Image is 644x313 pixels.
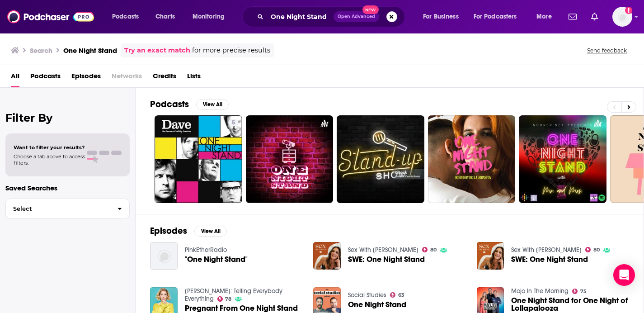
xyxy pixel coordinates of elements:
[186,9,236,24] button: open menu
[348,301,406,308] a: One Night Stand
[112,10,139,23] span: Podcasts
[417,9,470,24] button: open menu
[423,10,459,23] span: For Business
[63,46,117,55] h3: One Night Stand
[390,292,404,298] a: 63
[185,246,227,254] a: PinkEtherRadio
[348,246,418,254] a: Sex With Emily
[6,206,110,212] span: Select
[185,256,248,263] a: "One Night Stand"
[588,9,602,24] a: Show notifications dropdown
[14,153,85,166] span: Choose a tab above to access filters.
[511,297,629,312] a: One Night Stand for One Night of Lollapalooza
[7,8,94,25] img: Podchaser - Follow, Share and Rate Podcasts
[153,69,176,87] a: Credits
[584,47,630,54] button: Send feedback
[150,99,229,110] a: PodcastsView All
[468,9,530,24] button: open menu
[267,9,334,24] input: Search podcasts, credits, & more...
[422,247,437,252] a: 80
[30,69,61,87] a: Podcasts
[228,119,239,126] a: 5
[313,242,341,270] img: SWE: One Night Stand
[192,45,270,56] span: for more precise results
[225,297,231,301] span: 78
[185,287,282,303] a: Katherine Ryan: Telling Everybody Everything
[150,99,189,110] h2: Podcasts
[593,248,600,252] span: 80
[194,226,227,237] button: View All
[348,256,425,263] a: SWE: One Night Stand
[185,304,298,312] a: Pregnant From One Night Stand
[612,7,632,27] button: Show profile menu
[612,7,632,27] span: Logged in as megcassidy
[5,111,130,124] h2: Filter By
[251,6,414,27] div: Search podcasts, credits, & more...
[362,5,379,14] span: New
[511,246,582,254] a: Sex With Emily
[613,264,635,286] div: Open Intercom Messenger
[5,184,130,192] p: Saved Searches
[155,115,242,203] a: 5
[612,7,632,27] img: User Profile
[430,248,437,252] span: 80
[187,69,201,87] a: Lists
[106,9,150,24] button: open menu
[71,69,101,87] a: Episodes
[348,291,386,299] a: Social Studies
[112,69,142,87] span: Networks
[150,9,180,24] a: Charts
[150,225,187,237] h2: Episodes
[511,256,588,263] a: SWE: One Night Stand
[11,69,19,87] a: All
[398,293,404,297] span: 63
[196,99,229,110] button: View All
[14,144,85,151] span: Want to filter your results?
[30,46,52,55] h3: Search
[477,242,504,270] img: SWE: One Night Stand
[150,225,227,237] a: EpisodesView All
[155,10,175,23] span: Charts
[5,199,130,219] button: Select
[338,14,375,19] span: Open Advanced
[565,9,580,24] a: Show notifications dropdown
[334,11,379,22] button: Open AdvancedNew
[580,289,587,294] span: 75
[585,247,600,252] a: 80
[124,45,190,56] a: Try an exact match
[530,9,563,24] button: open menu
[474,10,517,23] span: For Podcasters
[572,289,587,294] a: 75
[511,287,569,295] a: Mojo In The Morning
[217,296,232,302] a: 78
[232,119,235,128] span: 5
[150,242,178,270] img: "One Night Stand"
[625,7,632,14] svg: Add a profile image
[536,10,552,23] span: More
[193,10,225,23] span: Monitoring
